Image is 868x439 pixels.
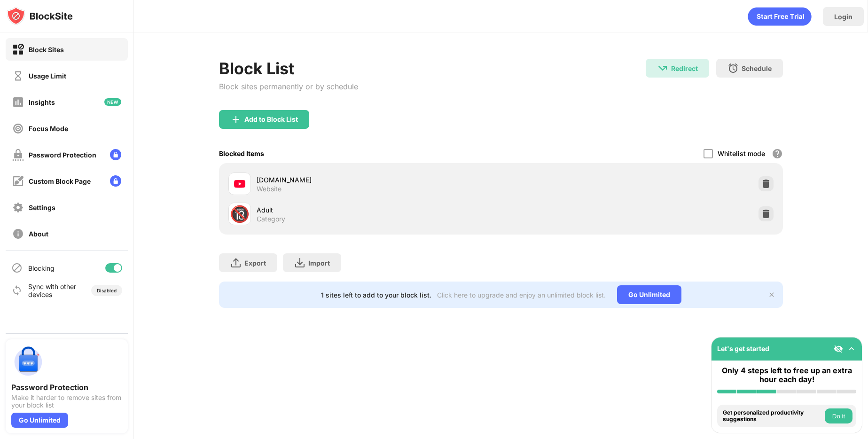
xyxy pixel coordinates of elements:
[28,282,77,298] div: Sync with other devices
[230,204,250,224] div: 🔞
[321,291,431,299] div: 1 sites left to add to your block list.
[97,288,117,293] div: Disabled
[748,7,812,26] div: animation
[12,228,24,240] img: about-off.svg
[437,291,606,299] div: Click here to upgrade and enjoy an unlimited block list.
[834,13,852,21] div: Login
[12,175,24,187] img: customize-block-page-off.svg
[717,345,769,353] div: Let's get started
[12,96,24,108] img: insights-off.svg
[257,175,501,185] div: [DOMAIN_NAME]
[11,383,122,392] div: Password Protection
[12,70,24,82] img: time-usage-off.svg
[29,177,91,185] div: Custom Block Page
[219,82,358,91] div: Block sites permanently or by schedule
[257,185,282,193] div: Website
[11,394,122,409] div: Make it harder to remove sites from your block list
[29,98,55,106] div: Insights
[29,46,64,54] div: Block Sites
[834,344,843,353] img: eye-not-visible.svg
[29,151,96,159] div: Password Protection
[12,149,24,161] img: password-protection-off.svg
[257,205,501,215] div: Adult
[671,64,698,72] div: Redirect
[308,259,330,267] div: Import
[617,285,681,304] div: Go Unlimited
[29,72,66,80] div: Usage Limit
[12,44,24,55] img: block-on.svg
[7,7,73,25] img: logo-blocksite.svg
[12,202,24,213] img: settings-off.svg
[110,149,121,160] img: lock-menu.svg
[723,409,822,423] div: Get personalized productivity suggestions
[11,345,45,379] img: push-password-protection.svg
[257,215,285,223] div: Category
[29,204,55,212] div: Settings
[234,178,245,189] img: favicons
[12,123,24,134] img: focus-off.svg
[219,59,358,78] div: Block List
[29,125,68,133] div: Focus Mode
[825,408,852,423] button: Do it
[717,366,856,384] div: Only 4 steps left to free up an extra hour each day!
[29,230,48,238] div: About
[28,264,55,272] div: Blocking
[847,344,856,353] img: omni-setup-toggle.svg
[768,291,775,298] img: x-button.svg
[718,149,765,157] div: Whitelist mode
[244,259,266,267] div: Export
[742,64,772,72] div: Schedule
[11,285,23,296] img: sync-icon.svg
[11,262,23,274] img: blocking-icon.svg
[219,149,264,157] div: Blocked Items
[244,116,298,123] div: Add to Block List
[11,413,68,428] div: Go Unlimited
[110,175,121,187] img: lock-menu.svg
[104,98,121,106] img: new-icon.svg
